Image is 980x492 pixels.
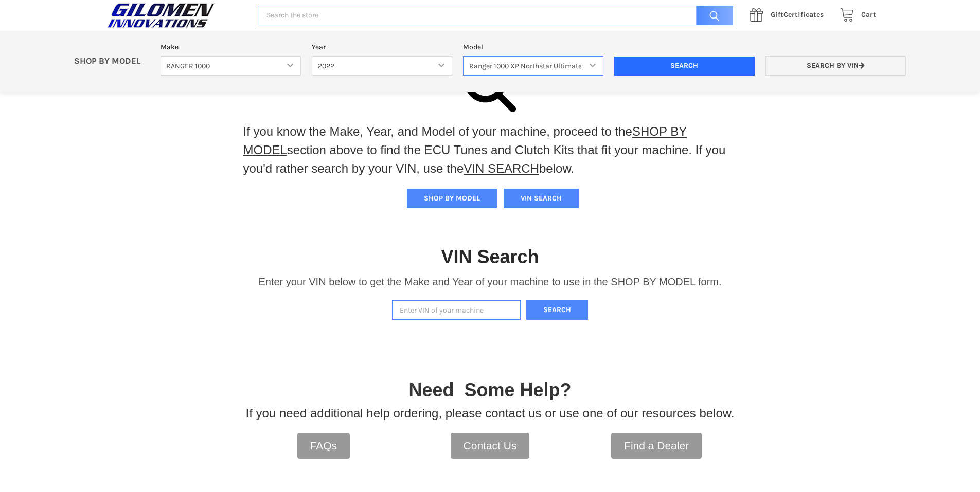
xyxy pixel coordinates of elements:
a: GiftCertificates [744,9,834,22]
a: GILOMEN INNOVATIONS [104,3,248,28]
a: Contact Us [451,433,530,459]
a: SHOP BY MODEL [243,124,687,157]
input: Search [614,57,755,76]
span: Certificates [771,10,824,19]
a: FAQs [297,433,350,459]
label: Year [312,42,452,52]
label: Model [463,42,603,52]
button: Search [526,300,588,320]
span: Cart [861,10,876,19]
input: Search [691,6,733,26]
img: GILOMEN INNOVATIONS [104,3,218,28]
p: If you know the Make, Year, and Model of your machine, proceed to the section above to find the E... [243,122,737,178]
p: Need Some Help? [408,376,571,404]
label: Make [161,42,301,52]
button: SHOP BY MODEL [407,189,497,208]
p: Enter your VIN below to get the Make and Year of your machine to use in the SHOP BY MODEL form. [258,274,721,289]
p: If you need additional help ordering, please contact us or use one of our resources below. [246,404,735,423]
a: VIN SEARCH [464,161,539,175]
h1: VIN Search [441,245,539,268]
a: Cart [834,9,876,22]
p: SHOP BY MODEL [69,56,155,67]
a: Find a Dealer [611,433,702,459]
input: Enter VIN of your machine [392,300,521,320]
input: Search the store [259,6,733,26]
span: Gift [771,10,783,19]
button: VIN SEARCH [504,189,579,208]
a: Search by VIN [765,56,906,76]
